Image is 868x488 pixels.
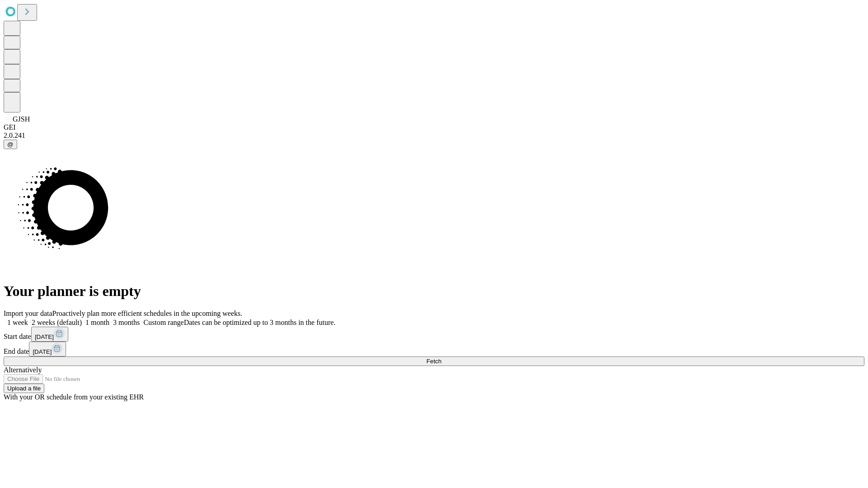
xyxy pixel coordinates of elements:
span: GJSH [13,115,30,123]
button: [DATE] [31,327,68,342]
button: Fetch [4,357,864,366]
div: End date [4,342,864,357]
span: 2 weeks (default) [32,319,82,326]
span: [DATE] [35,333,54,340]
span: With your OR schedule from your existing EHR [4,393,144,401]
span: Custom range [143,319,184,326]
button: Upload a file [4,384,44,393]
span: 3 months [113,319,140,326]
span: [DATE] [33,348,52,355]
span: @ [7,141,14,148]
span: 1 month [85,319,109,326]
span: Import your data [4,310,52,317]
span: 1 week [7,319,28,326]
button: @ [4,140,17,149]
button: [DATE] [29,342,66,357]
span: Alternatively [4,366,42,374]
div: 2.0.241 [4,131,864,140]
h1: Your planner is empty [4,283,864,300]
div: GEI [4,123,864,131]
span: Dates can be optimized up to 3 months in the future. [184,319,335,326]
span: Proactively plan more efficient schedules in the upcoming weeks. [52,310,242,317]
div: Start date [4,327,864,342]
span: Fetch [426,358,441,365]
